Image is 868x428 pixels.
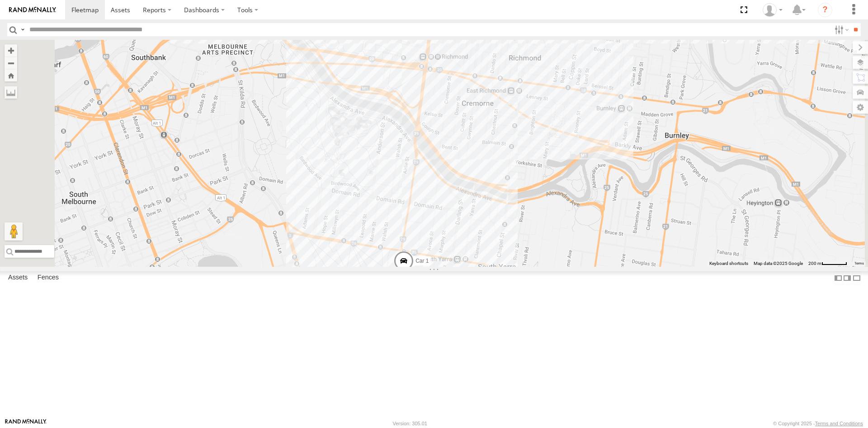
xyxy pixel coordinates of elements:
[5,86,17,99] label: Measure
[754,261,803,266] span: Map data ©2025 Google
[853,101,868,114] label: Map Settings
[834,271,843,284] label: Dock Summary Table to the Left
[415,258,429,264] span: Car 1
[5,419,47,428] a: Visit our Website
[4,272,32,284] label: Assets
[773,421,863,426] div: © Copyright 2025 -
[818,3,832,17] i: ?
[5,69,17,82] button: Zoom Home
[5,44,17,57] button: Zoom in
[806,260,850,267] button: Map Scale: 200 m per 53 pixels
[709,260,748,267] button: Keyboard shortcuts
[393,421,427,426] div: Version: 305.01
[5,57,17,69] button: Zoom out
[831,23,850,36] label: Search Filter Options
[759,3,786,17] div: Tony Vamvakitis
[9,7,56,13] img: rand-logo.svg
[854,262,864,265] a: Terms
[808,261,821,266] span: 200 m
[815,421,863,426] a: Terms and Conditions
[19,23,26,36] label: Search Query
[33,272,63,284] label: Fences
[5,222,23,240] button: Drag Pegman onto the map to open Street View
[843,271,852,284] label: Dock Summary Table to the Right
[852,271,861,284] label: Hide Summary Table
